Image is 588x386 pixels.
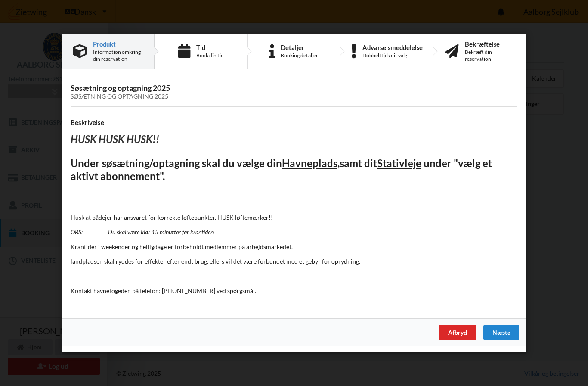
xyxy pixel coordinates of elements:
u: Stativleje [377,156,421,169]
div: Produkt [93,40,143,47]
div: Book din tid [196,52,224,59]
u: , [337,156,340,169]
div: Advarselsmeddelelse [362,44,423,51]
p: Husk at bådejer har ansvaret for korrekte løftepunkter. HUSK løftemærker!! [71,213,517,222]
h2: Under søsætning/optagning skal du vælge din samt dit under "vælg et aktivt abonnement". [71,156,517,183]
h4: Beskrivelse [71,118,517,127]
h3: Søsætning og optagning 2025 [71,83,517,100]
u: Havneplads [282,156,337,169]
p: Krantider i weekender og helligdage er forbeholdt medlemmer på arbejdsmarkedet. [71,243,517,251]
div: Afbryd [439,325,476,340]
p: Kontakt havnefogeden på telefon: [PHONE_NUMBER] ved spørgsmål. [71,286,517,295]
p: landpladsen skal ryddes for effekter efter endt brug. ellers vil det være forbundet med et gebyr ... [71,257,517,266]
i: HUSK HUSK HUSK!! [71,133,159,145]
div: Detaljer [281,44,318,51]
div: Bekræft din reservation [465,49,515,62]
u: OBS: Du skal være klar 15 minutter før krantiden. [71,228,215,236]
div: Booking detaljer [281,52,318,59]
div: Søsætning og optagning 2025 [71,93,517,100]
div: Tid [196,44,224,51]
div: Næste [483,325,519,340]
div: Bekræftelse [465,40,515,47]
div: Dobbelttjek dit valg [362,52,423,59]
div: Information omkring din reservation [93,49,143,62]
